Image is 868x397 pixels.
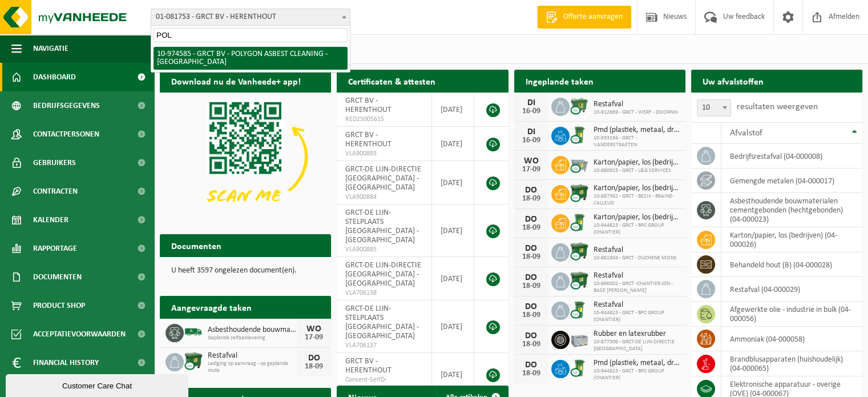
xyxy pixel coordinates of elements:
[432,353,475,396] td: [DATE]
[160,234,233,256] h2: Documenten
[570,154,589,174] img: WB-2500-CU
[33,291,85,320] span: Product Shop
[594,255,677,262] span: 10-881804 - GRCT - DUCHENE MONS
[345,165,421,192] span: GRCT-DE LIJN-DIRECTIE [GEOGRAPHIC_DATA] - [GEOGRAPHIC_DATA]
[345,97,391,114] span: GRCT BV - HERENTHOUT
[594,193,680,207] span: 10-887362 - GRCT - BESIX - BRAINE-L’ALLEUD
[721,144,862,169] td: bedrijfsrestafval (04-000008)
[570,329,589,348] img: PB-LB-0680-HPE-GY-01
[570,96,589,115] img: WB-0660-CU
[537,6,631,29] a: Offerte aanvragen
[594,184,680,193] span: Karton/papier, los (bedrijven)
[697,100,730,116] span: 10
[345,115,422,124] span: RED25005615
[184,351,203,371] img: WB-1100-CU
[520,340,543,348] div: 18-09
[520,137,543,145] div: 16-09
[570,242,589,261] img: WB-1100-CU
[594,213,680,222] span: Karton/papier, los (bedrijven)
[154,47,348,70] li: 10-974585 - GRCT BV - POLYGON ASBEST CLEANING - [GEOGRAPHIC_DATA]
[520,253,543,261] div: 18-09
[345,357,391,375] span: GRCT BV - HERENTHOUT
[570,125,589,145] img: WB-0240-CU
[721,193,862,227] td: asbesthoudende bouwmaterialen cementgebonden (hechtgebonden) (04-000023)
[151,9,350,26] span: 01-081753 - GRCT BV - HERENTHOUT
[302,324,325,334] div: WO
[594,368,680,382] span: 10-944823 - GRCT - BPC GROUP (CHANTIER)
[570,300,589,319] img: WB-0240-CU
[520,360,543,370] div: DO
[345,375,422,394] span: Consent-SelfD-VEG2200143
[345,131,391,149] span: GRCT BV - HERENTHOUT
[160,93,331,221] img: Download de VHEPlus App
[432,204,475,257] td: [DATE]
[520,331,543,340] div: DO
[432,161,475,204] td: [DATE]
[737,102,818,111] label: resultaten weergeven
[520,195,543,203] div: 18-09
[594,222,680,236] span: 10-944823 - GRCT - BPC GROUP (CHANTIER)
[345,208,419,244] span: GRCT-DE LIJN-STELPLAATS [GEOGRAPHIC_DATA] - [GEOGRAPHIC_DATA]
[520,157,543,166] div: WO
[594,126,680,135] span: Pmd (plastiek, metaal, drankkartons) (bedrijven)
[432,257,475,300] td: [DATE]
[721,277,862,302] td: restafval (04-000029)
[730,129,762,138] span: Afvalstof
[594,359,680,368] span: Pmd (plastiek, metaal, drankkartons) (bedrijven)
[691,70,775,92] h2: Uw afvalstoffen
[594,310,680,323] span: 10-944823 - GRCT - BPC GROUP (CHANTIER)
[570,358,589,378] img: WB-0240-CU
[520,127,543,137] div: DI
[302,354,325,363] div: DO
[345,341,422,350] span: VLA706137
[594,135,680,149] span: 10-933194 - GRCT - VANDERSTRAETEN
[721,169,862,193] td: gemengde metalen (04-000017)
[33,34,68,63] span: Navigatie
[594,300,680,310] span: Restafval
[33,348,99,377] span: Financial History
[33,263,82,291] span: Documenten
[337,70,447,92] h2: Certificaten & attesten
[570,271,589,290] img: WB-1100-CU
[520,302,543,311] div: DO
[33,120,99,149] span: Contactpersonen
[520,215,543,224] div: DO
[151,9,350,25] span: 01-081753 - GRCT BV - HERENTHOUT
[208,335,297,342] span: Geplande zelfaanlevering
[520,273,543,282] div: DO
[432,93,475,127] td: [DATE]
[432,127,475,161] td: [DATE]
[520,98,543,107] div: DI
[33,320,126,348] span: Acceptatievoorwaarden
[208,326,297,335] span: Asbesthoudende bouwmaterialen cementgebonden (hechtgebonden)
[520,282,543,290] div: 18-09
[721,302,862,327] td: afgewerkte olie - industrie in bulk (04-000056)
[594,100,678,109] span: Restafval
[520,186,543,195] div: DO
[594,167,680,174] span: 10-880925 - GRCT - L&G SERVICES
[721,227,862,252] td: karton/papier, los (bedrijven) (04-000026)
[33,149,76,177] span: Gebruikers
[560,11,625,23] span: Offerte aanvragen
[520,166,543,174] div: 17-09
[302,334,325,342] div: 17-09
[520,224,543,232] div: 18-09
[594,280,680,294] span: 10-896002 - GRCT -CHANTIER JDN - BASE [PERSON_NAME]
[208,351,297,360] span: Restafval
[721,351,862,376] td: brandblusapparaten (huishoudelijk) (04-000065)
[594,330,680,339] span: Rubber en latexrubber
[594,271,680,280] span: Restafval
[345,149,422,158] span: VLA900883
[345,193,422,202] span: VLA900884
[697,99,731,117] span: 10
[520,311,543,319] div: 18-09
[33,206,68,234] span: Kalender
[6,372,191,397] iframe: chat widget
[594,246,677,255] span: Restafval
[594,339,680,352] span: 10-877306 - GRCT-DE LIJN-DIRECTIE [GEOGRAPHIC_DATA]
[171,267,320,275] p: U heeft 3597 ongelezen document(en).
[33,177,78,206] span: Contracten
[33,234,77,263] span: Rapportage
[520,107,543,115] div: 16-09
